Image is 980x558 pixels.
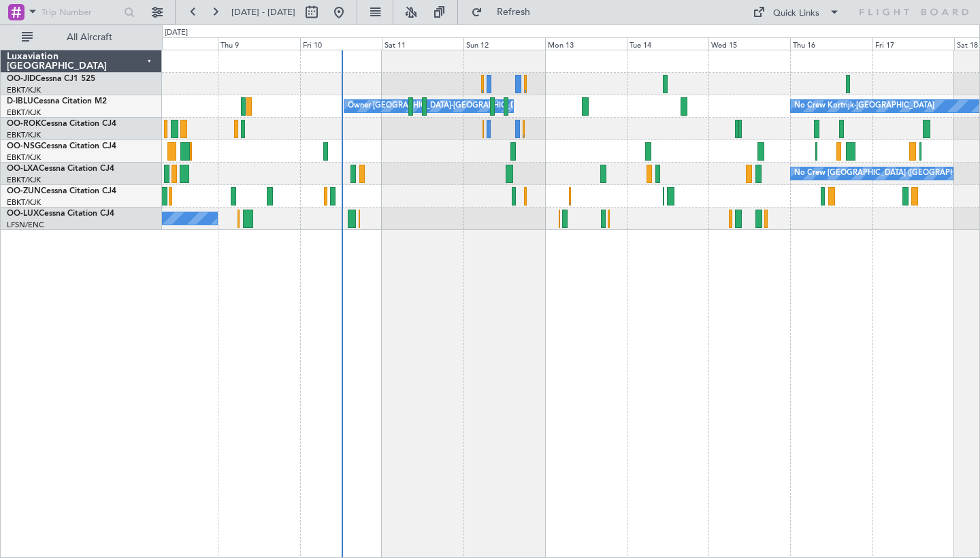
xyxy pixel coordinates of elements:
a: OO-ZUNCessna Citation CJ4 [7,187,116,195]
a: LFSN/ENC [7,220,44,230]
div: Sun 12 [463,37,545,50]
div: [DATE] [165,27,188,39]
a: EBKT/KJK [7,85,41,95]
span: OO-LXA [7,165,39,173]
button: All Aircraft [15,27,148,48]
span: [DATE] - [DATE] [231,6,295,18]
a: EBKT/KJK [7,130,41,140]
span: All Aircraft [35,33,144,42]
a: OO-NSGCessna Citation CJ4 [7,142,116,150]
div: Wed 15 [708,37,790,50]
span: OO-JID [7,75,35,83]
span: D-IBLU [7,97,33,105]
span: OO-ROK [7,120,41,128]
div: Owner [GEOGRAPHIC_DATA]-[GEOGRAPHIC_DATA] [348,96,532,116]
button: Refresh [465,1,546,23]
a: OO-LUXCessna Citation CJ4 [7,210,114,218]
div: Wed 8 [136,37,218,50]
a: EBKT/KJK [7,108,41,118]
div: Sat 11 [382,37,463,50]
div: Quick Links [773,7,819,20]
span: OO-ZUN [7,187,41,195]
span: OO-NSG [7,142,41,150]
a: D-IBLUCessna Citation M2 [7,97,107,105]
div: Fri 10 [300,37,382,50]
a: EBKT/KJK [7,152,41,163]
div: Thu 16 [790,37,872,50]
button: Quick Links [746,1,847,23]
a: OO-JIDCessna CJ1 525 [7,75,95,83]
span: Refresh [485,7,542,17]
a: EBKT/KJK [7,197,41,208]
a: EBKT/KJK [7,175,41,185]
div: Mon 13 [545,37,627,50]
div: Tue 14 [627,37,708,50]
span: OO-LUX [7,210,39,218]
input: Trip Number [42,2,120,22]
div: No Crew Kortrijk-[GEOGRAPHIC_DATA] [794,96,934,116]
a: OO-ROKCessna Citation CJ4 [7,120,116,128]
div: Thu 9 [218,37,299,50]
div: Fri 17 [872,37,954,50]
a: OO-LXACessna Citation CJ4 [7,165,114,173]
